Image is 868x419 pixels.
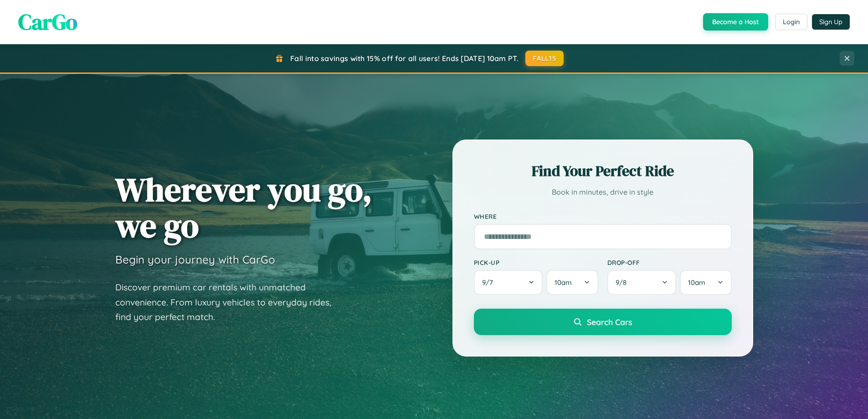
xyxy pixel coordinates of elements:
[474,161,732,181] h2: Find Your Perfect Ride
[607,270,677,295] button: 9/8
[18,7,77,37] span: CarGo
[474,212,732,220] label: Where
[115,171,372,243] h1: Wherever you go, we go
[688,278,705,287] span: 10am
[474,186,732,199] p: Book in minutes, drive in style
[546,270,598,295] button: 10am
[587,317,632,327] span: Search Cars
[474,270,543,295] button: 9/7
[555,278,572,287] span: 10am
[680,270,731,295] button: 10am
[290,54,519,63] span: Fall into savings with 15% off for all users! Ends [DATE] 10am PT.
[115,280,343,325] p: Discover premium car rentals with unmatched convenience. From luxury vehicles to everyday rides, ...
[775,14,807,30] button: Login
[812,14,850,30] button: Sign Up
[525,51,564,66] button: FALL15
[607,259,732,266] label: Drop-off
[703,13,768,31] button: Become a Host
[474,309,732,335] button: Search Cars
[482,278,498,287] span: 9 / 7
[474,259,598,266] label: Pick-up
[115,253,275,266] h3: Begin your journey with CarGo
[616,278,631,287] span: 9 / 8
